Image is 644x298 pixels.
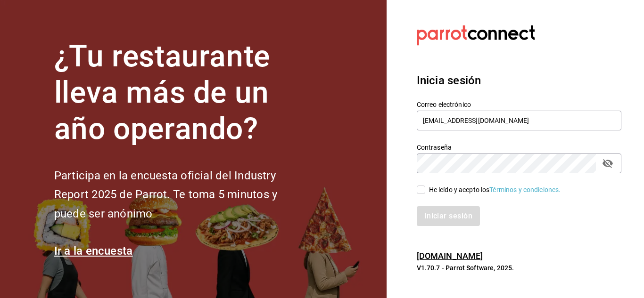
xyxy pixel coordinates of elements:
a: Ir a la encuesta [54,244,133,258]
h3: Inicia sesión [417,72,621,89]
p: V1.70.7 - Parrot Software, 2025. [417,263,621,273]
label: Correo electrónico [417,101,621,108]
label: Contraseña [417,144,621,151]
input: Ingresa tu correo electrónico [417,111,621,130]
div: He leído y acepto los [429,185,561,195]
h2: Participa en la encuesta oficial del Industry Report 2025 de Parrot. Te toma 5 minutos y puede se... [54,166,309,224]
button: passwordField [600,155,616,171]
a: [DOMAIN_NAME] [417,251,483,261]
a: Términos y condiciones. [489,186,561,193]
h1: ¿Tu restaurante lleva más de un año operando? [54,39,309,147]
